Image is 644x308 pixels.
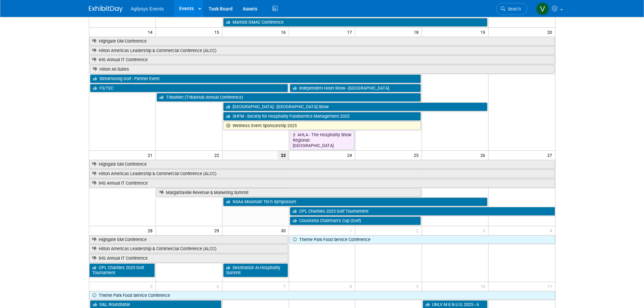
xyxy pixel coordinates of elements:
span: 24 [347,151,355,159]
span: 20 [547,28,555,36]
a: Coushatta Chairman’s Cup (Golf) [290,216,421,225]
span: 7 [283,282,289,290]
span: 26 [480,151,488,159]
span: 22 [214,151,222,159]
a: SHFM - Society for Hospitality Foodservice Management 2025 [223,112,421,121]
a: FS/TEC [90,84,288,93]
a: Hilton Americas Leadership & Commercial Conference (ALCC) [89,244,288,253]
a: Highgate GM Conference [89,160,555,169]
a: Search [496,3,527,15]
a: Marriott GMAC Conference [223,18,487,27]
span: 8 [349,282,355,290]
span: 4 [549,226,555,235]
span: 2 [415,226,422,235]
span: 10 [480,282,488,290]
span: 11 [547,282,555,290]
span: 17 [347,28,355,36]
span: 9 [415,282,422,290]
span: 14 [147,28,156,36]
a: [GEOGRAPHIC_DATA] - [GEOGRAPHIC_DATA] Show [223,102,487,111]
span: 28 [147,226,156,235]
a: IHG Annual IT Conference [89,179,555,188]
span: 16 [280,28,289,36]
a: AHLA - The Hospitality Show Regional: [GEOGRAPHIC_DATA] [290,131,355,150]
img: Vaitiare Munoz [536,2,549,15]
a: IHG Annual IT Conference [89,55,555,64]
a: Hilton Americas Leadership & Commercial Conference (ALCC) [89,46,555,55]
a: OPL Charities 2025 Golf Tournament [89,263,155,277]
span: Agilysys Events [131,6,164,11]
span: 27 [547,151,555,159]
a: Hilton All Suites [90,65,554,74]
span: 6 [216,282,222,290]
a: Highgate GM Conference [89,37,555,46]
span: 30 [280,226,289,235]
a: TribalNet (TribalHub Annual Conference) [157,93,421,102]
a: Streamsong Golf - Partner Event [90,74,421,83]
span: 25 [413,151,422,159]
span: Search [505,6,521,11]
a: Theme Park Food Service Conference [290,235,555,244]
a: Highgate GM Conference [89,235,288,244]
img: ExhibitDay [89,6,123,13]
a: Margaritaville Revenue & Marketing Summit [157,188,421,197]
a: Hilton Americas Leadership & Commercial Conference (ALCC) [89,169,555,178]
span: 21 [147,151,156,159]
a: OPL Charities 2025 Golf Tournament [290,207,555,216]
a: Theme Park Food Service Conference [89,291,555,300]
span: 23 [278,151,289,159]
span: 29 [214,226,222,235]
span: 1 [349,226,355,235]
span: 5 [149,282,156,290]
a: Wellness Event Sponsorship 2025 [223,121,421,130]
span: 15 [214,28,222,36]
span: 18 [413,28,422,36]
a: Destination AI Hospitality Summit [223,263,288,277]
a: NSAA Mountain Tech Symposium [223,197,487,206]
span: 3 [482,226,488,235]
a: IHG Annual IT Conference [89,254,288,263]
a: Independent Hotel Show - [GEOGRAPHIC_DATA] [290,84,421,93]
span: 19 [480,28,488,36]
